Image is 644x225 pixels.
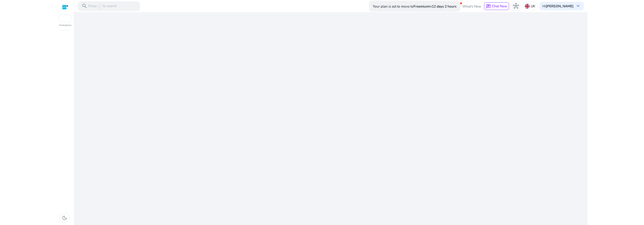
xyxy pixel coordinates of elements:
span: keyboard_arrow_down [575,3,581,9]
p: UK [531,2,535,10]
b: 12 days 2 hours [432,4,456,9]
p: Hi [542,4,573,8]
p: Press to search [88,4,117,9]
button: chatChat Now [484,2,509,10]
span: search [82,3,87,9]
b: Freemium [413,4,429,9]
button: hub [511,1,521,11]
span: hub [513,3,519,9]
b: [PERSON_NAME] [546,4,573,8]
span: dark_mode [62,215,67,221]
p: Your plan is set to move to in [373,2,456,10]
span: / [98,4,102,9]
p: Marketplace [59,24,71,27]
img: uk.svg [525,4,530,9]
span: What's New [462,2,481,10]
span: Chat Now [492,4,507,8]
span: chat [486,4,491,9]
